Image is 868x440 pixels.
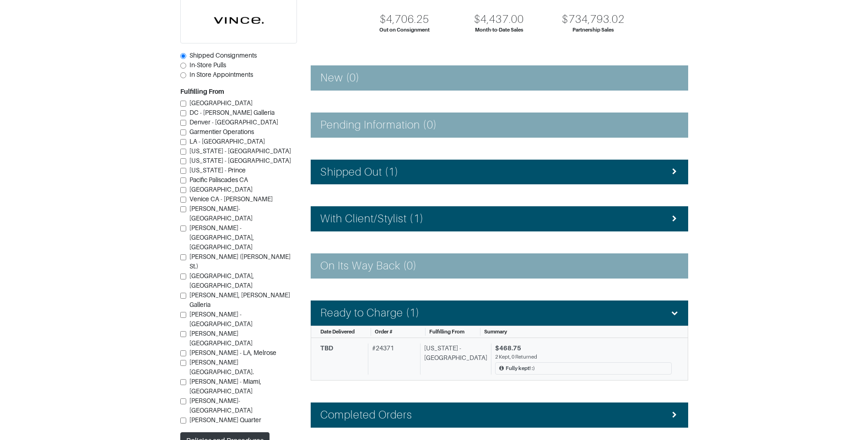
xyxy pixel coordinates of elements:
h4: Ready to Charge (1) [320,306,420,320]
span: [US_STATE] - [GEOGRAPHIC_DATA] [189,157,291,164]
span: [PERSON_NAME] - Miami, [GEOGRAPHIC_DATA] [189,378,261,395]
div: Fully kept! :) [506,365,535,372]
span: [PERSON_NAME][GEOGRAPHIC_DATA] [189,330,253,347]
h4: Completed Orders [320,408,413,422]
input: Garmentier Operations [180,129,186,135]
input: [US_STATE] - [GEOGRAPHIC_DATA] [180,149,186,155]
span: [PERSON_NAME] - [GEOGRAPHIC_DATA], [GEOGRAPHIC_DATA] [189,224,254,251]
span: Order # [375,329,393,334]
input: [PERSON_NAME] - [GEOGRAPHIC_DATA] [180,312,186,318]
input: [GEOGRAPHIC_DATA], [GEOGRAPHIC_DATA] [180,274,186,279]
div: [US_STATE] - [GEOGRAPHIC_DATA] [420,343,487,375]
input: [US_STATE] - [GEOGRAPHIC_DATA] [180,158,186,164]
span: In-Store Pulls [189,61,226,69]
input: [PERSON_NAME]- [GEOGRAPHIC_DATA] [180,398,186,404]
h4: On Its Way Back (0) [320,259,417,273]
input: [PERSON_NAME][GEOGRAPHIC_DATA]. [180,360,186,366]
input: Pacific Paliscades CA [180,177,186,183]
span: In Store Appointments [189,71,253,78]
input: Shipped Consignments [180,53,186,59]
span: Shipped Consignments [189,52,257,59]
span: [PERSON_NAME] - LA, Melrose [189,349,276,356]
label: Fulfilling From [180,87,224,97]
div: # 24371 [368,343,416,375]
input: Denver - [GEOGRAPHIC_DATA] [180,120,186,126]
h4: Shipped Out (1) [320,166,399,179]
span: DC - [PERSON_NAME] Galleria [189,109,275,116]
span: [PERSON_NAME]-[GEOGRAPHIC_DATA] [189,205,253,222]
input: [PERSON_NAME] - Miami, [GEOGRAPHIC_DATA] [180,379,186,385]
span: [PERSON_NAME][GEOGRAPHIC_DATA]. [189,359,254,376]
input: [PERSON_NAME]-[GEOGRAPHIC_DATA] [180,206,186,212]
h4: New (0) [320,71,360,85]
input: [PERSON_NAME] - LA, Melrose [180,350,186,356]
span: [PERSON_NAME] ([PERSON_NAME] St.) [189,253,291,270]
span: [PERSON_NAME] - [GEOGRAPHIC_DATA] [189,311,253,327]
div: Out on Consignment [379,26,430,34]
input: [GEOGRAPHIC_DATA] [180,187,186,193]
span: [GEOGRAPHIC_DATA] [189,99,253,107]
span: Venice CA - [PERSON_NAME] [189,195,273,203]
span: [PERSON_NAME] Quarter [189,416,261,424]
span: [US_STATE] - [GEOGRAPHIC_DATA] [189,147,291,155]
span: Summary [484,329,507,334]
div: $4,706.25 [380,13,429,26]
input: LA - [GEOGRAPHIC_DATA] [180,139,186,145]
span: Date Delivered [320,329,355,334]
input: Venice CA - [PERSON_NAME] [180,197,186,203]
input: [GEOGRAPHIC_DATA] [180,101,186,107]
input: [US_STATE] - Prince [180,168,186,174]
div: $734,793.02 [562,13,625,26]
input: DC - [PERSON_NAME] Galleria [180,110,186,116]
div: Month-to-Date Sales [475,26,523,34]
input: [PERSON_NAME][GEOGRAPHIC_DATA] [180,331,186,337]
span: [GEOGRAPHIC_DATA], [GEOGRAPHIC_DATA] [189,272,254,289]
input: [PERSON_NAME] Quarter [180,418,186,424]
input: In Store Appointments [180,72,186,78]
span: [PERSON_NAME]- [GEOGRAPHIC_DATA] [189,397,253,414]
h4: With Client/Stylist (1) [320,212,424,225]
span: TBD [320,344,333,352]
div: 2 Kept, 0 Returned [495,353,672,361]
div: $468.75 [495,343,672,353]
input: [PERSON_NAME] ([PERSON_NAME] St.) [180,254,186,260]
div: Partnership Sales [572,26,614,34]
div: $4,437.00 [474,13,523,26]
span: [GEOGRAPHIC_DATA] [189,186,253,193]
span: [PERSON_NAME], [PERSON_NAME] Galleria [189,291,290,308]
span: Fulfilling From [429,329,464,334]
span: Denver - [GEOGRAPHIC_DATA] [189,118,278,126]
span: [US_STATE] - Prince [189,166,246,174]
input: [PERSON_NAME], [PERSON_NAME] Galleria [180,293,186,299]
span: Pacific Paliscades CA [189,176,248,183]
h4: Pending Information (0) [320,118,437,132]
input: In-Store Pulls [180,63,186,69]
span: Garmentier Operations [189,128,254,135]
input: [PERSON_NAME] - [GEOGRAPHIC_DATA], [GEOGRAPHIC_DATA] [180,225,186,231]
span: LA - [GEOGRAPHIC_DATA] [189,138,265,145]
